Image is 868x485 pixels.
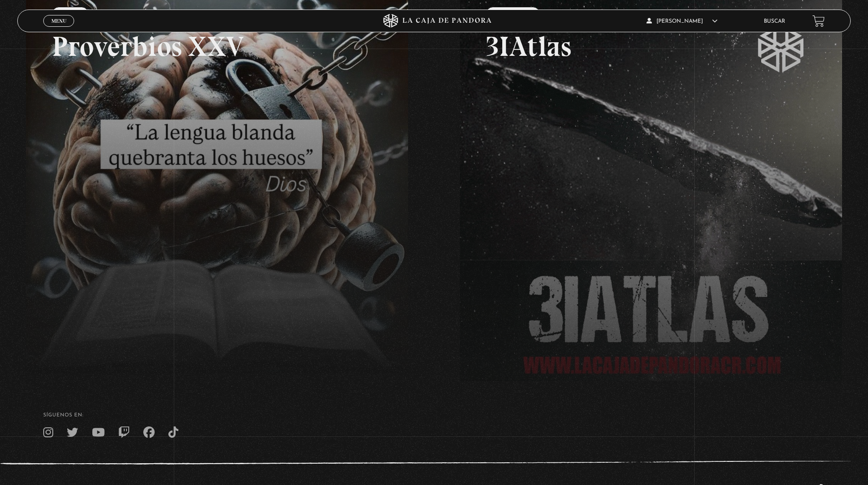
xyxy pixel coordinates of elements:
[48,26,70,32] span: Cerrar
[764,19,785,24] a: Buscar
[812,15,825,27] a: View your shopping cart
[43,413,824,418] h4: SÍguenos en:
[51,18,66,24] span: Menu
[646,19,717,24] span: [PERSON_NAME]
